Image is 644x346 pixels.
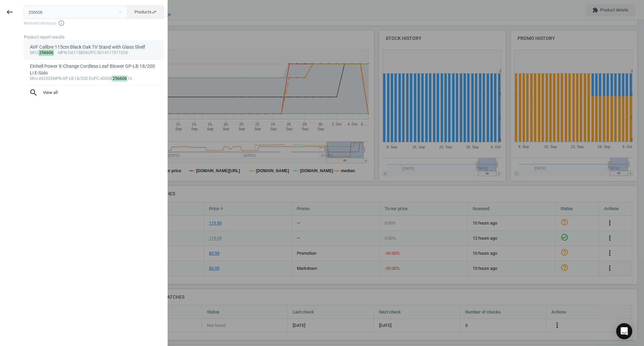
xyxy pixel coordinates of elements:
[30,63,158,76] div: Einhell Power X-Change Cordless Leaf Blower GP-LB 18/200 Li E-Solo
[53,76,62,81] span: mpn
[30,44,158,50] div: AVF Calibre 115cm Black Oak TV Stand with Glass Shelf
[2,4,17,20] button: keyboard_backspace
[39,50,54,56] mark: 256606
[29,88,38,97] i: search
[127,5,164,19] button: Productsswap_horiz
[88,50,96,55] span: upc
[152,9,157,15] i: swap_horiz
[24,85,164,100] button: searchView all
[29,88,159,97] span: View all
[24,34,167,40] div: Product report results
[58,50,67,55] span: mpn
[24,5,128,19] input: Enter the SKU or product name
[616,323,632,339] div: Open Intercom Messenger
[135,9,157,15] span: Products
[30,50,158,56] div: : :CA115BOX :5014117971028
[112,76,128,82] mark: 256606
[24,20,164,27] span: Keyboard shortcuts
[30,76,38,81] span: sku
[58,20,65,27] i: info_outline
[115,9,125,15] button: Close
[30,76,158,82] div: :492329 :GP-LB 18/200 E :40068 16
[91,76,99,81] span: upc
[30,50,38,55] span: sku
[6,8,14,16] i: keyboard_backspace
